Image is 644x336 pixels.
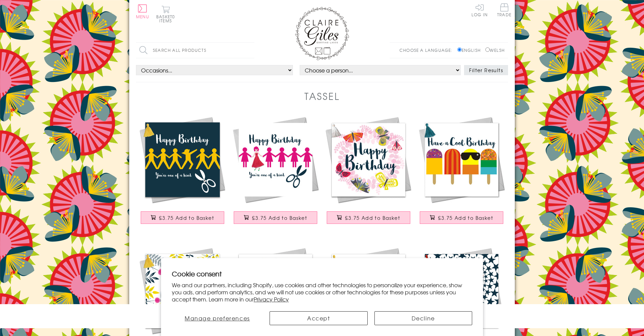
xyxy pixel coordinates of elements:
[159,214,214,221] span: £3.75 Add to Basket
[485,47,505,53] label: Welsh
[229,113,322,206] img: Birthday Card, Paperchain Girls, Embellished with a colourful tassel
[229,113,322,231] a: Birthday Card, Paperchain Girls, Embellished with a colourful tassel £3.75 Add to Basket
[374,311,473,325] button: Decline
[136,14,149,20] span: Menu
[304,89,340,103] h1: Tassel
[295,7,349,60] img: Claire Giles Greetings Cards
[172,269,472,278] h2: Cookie consent
[172,281,472,302] p: We and our partners, including Shopify, use cookies and other technologies to personalize your ex...
[497,3,511,17] span: Trade
[322,113,415,231] a: Birthday Card, Butterfly Wreath, Embellished with a colourful tassel £3.75 Add to Basket
[136,113,229,206] img: Birthday Card, Dab Man, One of a Kind, Embellished with a colourful tassel
[141,211,225,224] button: £3.75 Add to Basket
[270,311,368,325] button: Accept
[438,214,493,221] span: £3.75 Add to Basket
[497,3,511,18] a: Trade
[136,43,254,58] input: Search all products
[136,113,229,231] a: Birthday Card, Dab Man, One of a Kind, Embellished with a colourful tassel £3.75 Add to Basket
[254,295,289,303] a: Privacy Policy
[345,214,400,221] span: £3.75 Add to Basket
[485,47,490,52] input: Welsh
[252,214,307,221] span: £3.75 Add to Basket
[415,113,508,206] img: Birthday Card, Ice Lollies, Cool Birthday, Embellished with a colourful tassel
[399,47,456,53] p: Choose a language:
[248,43,254,58] input: Search
[420,211,504,224] button: £3.75 Add to Basket
[464,65,508,75] button: Filter Results
[457,47,484,53] label: English
[156,5,175,23] button: Basket0 items
[136,4,149,19] button: Menu
[172,311,263,325] button: Manage preferences
[234,211,318,224] button: £3.75 Add to Basket
[471,3,488,17] a: Log In
[185,314,250,322] span: Manage preferences
[159,14,175,24] span: 0 items
[327,211,411,224] button: £3.75 Add to Basket
[457,47,462,52] input: English
[415,113,508,231] a: Birthday Card, Ice Lollies, Cool Birthday, Embellished with a colourful tassel £3.75 Add to Basket
[322,113,415,206] img: Birthday Card, Butterfly Wreath, Embellished with a colourful tassel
